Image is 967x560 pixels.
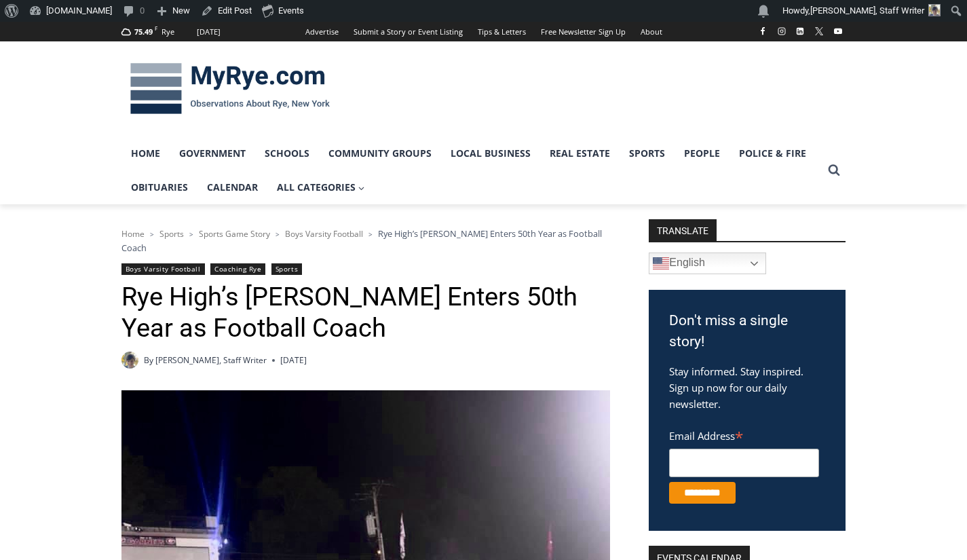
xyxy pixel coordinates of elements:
span: [PERSON_NAME], Staff Writer [810,5,924,16]
a: All Categories [267,170,375,204]
a: Linkedin [792,23,808,39]
a: Author image [121,352,138,369]
a: English [649,253,766,274]
nav: Secondary Navigation [298,22,670,41]
span: 75.49 [134,26,153,37]
a: Obituaries [121,170,197,204]
p: Stay informed. Stay inspired. Sign up now for our daily newsletter. [669,363,825,412]
img: MyRye.com [121,54,339,124]
span: All Categories [277,180,365,195]
a: Sports [271,263,302,275]
a: Free Newsletter Sign Up [533,22,633,41]
a: Instagram [774,23,790,39]
a: People [675,136,729,170]
a: Sports [159,228,184,240]
a: [PERSON_NAME], Staff Writer [155,354,267,366]
a: Coaching Rye [210,263,265,275]
a: Sports [620,136,675,170]
span: Rye High’s [PERSON_NAME] Enters 50th Year as Football Coach [121,227,602,253]
a: Advertise [298,22,346,41]
a: About [633,22,670,41]
strong: TRANSLATE [649,219,717,241]
span: F [155,24,157,32]
span: > [368,229,373,239]
img: (PHOTO: MyRye.com 2024 Head Intern, Editor and now Staff Writer Charlie Morris. Contributed.)Char... [928,4,941,16]
a: Home [121,228,145,240]
label: Email Address [669,422,819,447]
a: Community Groups [319,136,441,170]
span: > [276,229,280,239]
a: Schools [255,136,319,170]
time: [DATE] [280,354,307,367]
a: Facebook [755,23,771,39]
a: Home [121,136,170,170]
a: Sports Game Story [199,228,270,240]
a: Boys Varsity Football [121,263,205,275]
a: Police & Fire [729,136,816,170]
img: en [653,255,669,272]
div: Rye [162,26,174,38]
img: (PHOTO: MyRye.com 2024 Head Intern, Editor and now Staff Writer Charlie Morris. Contributed.)Char... [121,352,138,369]
nav: Primary Navigation [121,136,822,205]
a: Calendar [197,170,267,204]
button: View Search Form [822,158,846,183]
a: X [811,23,827,39]
span: > [150,229,154,239]
a: Submit a Story or Event Listing [346,22,470,41]
div: [DATE] [197,26,221,38]
h1: Rye High’s [PERSON_NAME] Enters 50th Year as Football Coach [121,282,613,343]
h3: Don't miss a single story! [669,310,825,353]
a: Government [170,136,255,170]
a: Boys Varsity Football [285,228,363,240]
a: Real Estate [540,136,620,170]
a: Local Business [441,136,540,170]
a: Tips & Letters [470,22,533,41]
span: > [189,229,193,239]
a: YouTube [830,23,846,39]
span: By [144,354,153,367]
nav: Breadcrumbs [121,227,613,255]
